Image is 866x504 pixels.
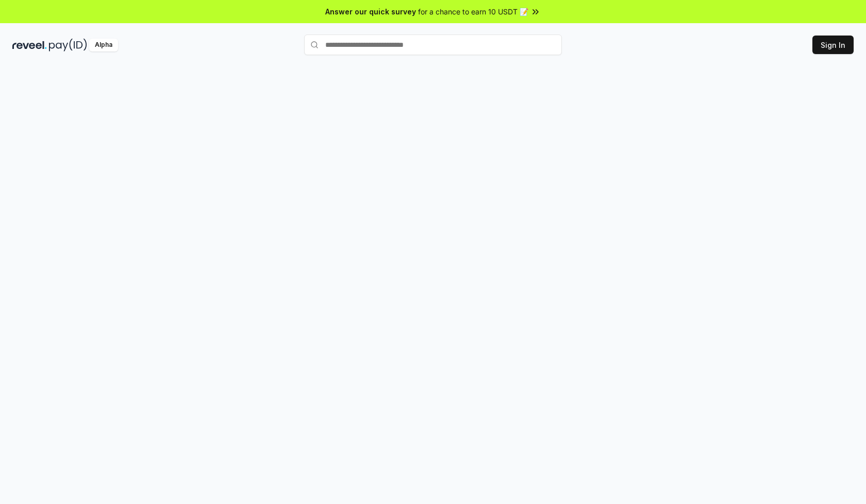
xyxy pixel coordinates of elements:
[49,39,87,51] img: pay_id
[812,36,854,54] button: Sign In
[12,39,47,51] img: reveel_dark
[89,39,118,51] div: Alpha
[325,6,416,17] span: Answer our quick survey
[418,6,528,17] span: for a chance to earn 10 USDT 📝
